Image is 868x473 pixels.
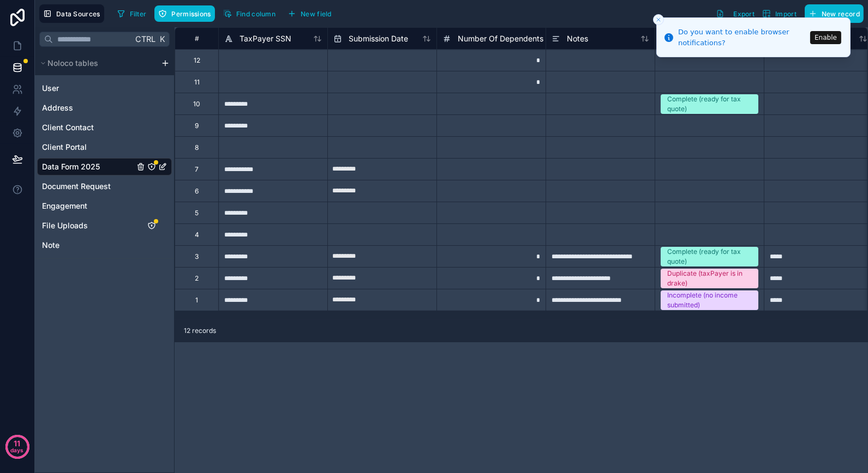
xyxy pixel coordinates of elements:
[37,56,157,71] button: Noloco tables
[14,438,21,449] p: 11
[42,83,59,94] span: User
[171,10,211,18] span: Permissions
[37,80,172,97] div: User
[194,78,200,87] div: 11
[805,4,864,23] button: New record
[667,290,752,310] div: Incomplete (no income submitted)
[11,442,24,458] p: days
[758,4,800,23] button: Import
[42,161,100,172] span: Data Form 2025
[284,5,336,22] button: New field
[130,10,147,18] span: Filter
[37,197,172,215] div: Engagement
[712,4,758,23] button: Export
[195,122,199,130] div: 9
[194,56,200,65] div: 12
[195,209,199,217] div: 5
[42,181,111,192] span: Document Request
[35,51,174,259] div: scrollable content
[219,5,279,22] button: Find column
[195,231,199,239] div: 4
[678,27,807,48] div: Do you want to enable browser notifications?
[184,326,216,335] span: 12 records
[653,14,664,25] button: Close toast
[667,94,752,114] div: Complete (ready for tax quote)
[37,178,172,195] div: Document Request
[37,138,172,156] div: Client Portal
[37,217,172,234] div: File Uploads
[195,296,198,305] div: 1
[56,10,100,18] span: Data Sources
[349,33,408,44] span: Submission Date
[42,220,88,231] span: File Uploads
[113,5,151,22] button: Filter
[195,252,199,261] div: 3
[183,34,210,43] div: #
[301,10,332,18] span: New field
[458,33,543,44] span: Number Of Dependents
[195,187,199,196] div: 6
[236,10,276,18] span: Find column
[154,5,219,22] a: Permissions
[37,99,172,117] div: Address
[42,142,87,153] span: Client Portal
[37,158,172,175] div: Data Form 2025
[134,32,157,46] span: Ctrl
[667,247,752,266] div: Complete (ready for tax quote)
[195,274,199,283] div: 2
[195,143,199,152] div: 8
[158,35,166,43] span: K
[42,122,94,133] span: Client Contact
[37,237,172,254] div: Note
[667,269,752,288] div: Duplicate (taxPayer is in drake)
[37,119,172,136] div: Client Contact
[240,33,291,44] span: TaxPayer SSN
[154,5,214,22] button: Permissions
[800,4,864,23] a: New record
[39,4,104,23] button: Data Sources
[47,58,98,69] span: Noloco tables
[195,165,199,174] div: 7
[42,240,59,251] span: Note
[810,31,841,44] button: Enable
[42,102,73,113] span: Address
[193,100,200,108] div: 10
[567,33,588,44] span: Notes
[42,201,87,211] span: Engagement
